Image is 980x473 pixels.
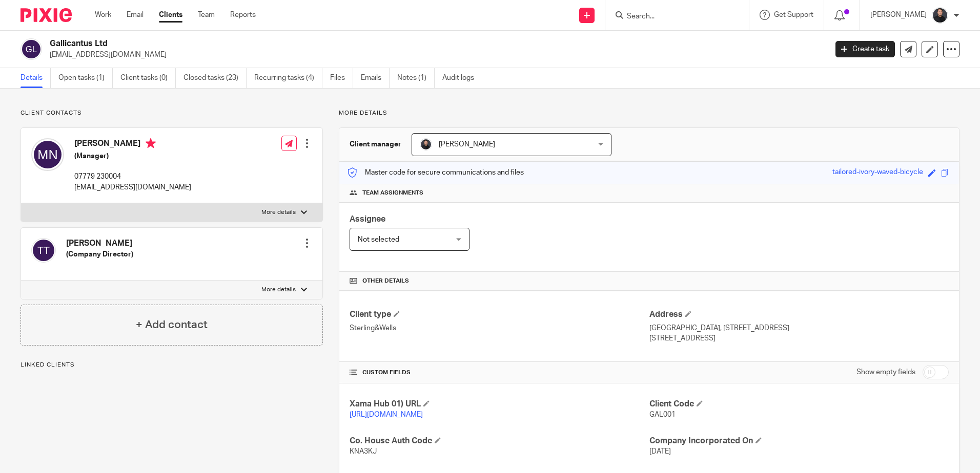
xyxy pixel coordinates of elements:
[74,171,191,182] p: 07779 230004
[350,369,649,377] h4: CUSTOM FIELDS
[362,277,409,285] span: Other details
[649,399,949,410] h4: Client Code
[66,249,133,260] h5: (Company Director)
[350,436,649,446] h4: Co. House Auth Code
[350,399,649,410] h4: Xama Hub 01) URL
[870,10,927,20] p: [PERSON_NAME]
[261,208,296,217] p: More details
[420,138,432,150] img: My%20Photo.jpg
[66,238,133,249] h4: [PERSON_NAME]
[350,139,401,149] h3: Client manager
[774,11,813,18] span: Get Support
[31,138,64,171] img: svg%3E
[439,141,495,148] span: [PERSON_NAME]
[74,138,191,151] h4: [PERSON_NAME]
[835,41,895,57] a: Create task
[58,68,113,88] a: Open tasks (1)
[350,411,423,418] a: [URL][DOMAIN_NAME]
[350,323,649,333] p: Sterling&Wells
[146,138,156,148] i: Primary
[626,12,718,21] input: Search
[397,68,435,88] a: Notes (1)
[350,309,649,320] h4: Client type
[832,167,923,179] div: tailored-ivory-waved-bicycle
[330,68,353,88] a: Files
[361,68,390,88] a: Emails
[339,109,959,117] p: More details
[127,10,144,20] a: Email
[350,448,377,455] span: KNA3KJ
[21,361,323,369] p: Linked clients
[50,50,820,60] p: [EMAIL_ADDRESS][DOMAIN_NAME]
[350,215,385,223] span: Assignee
[120,68,176,88] a: Client tasks (0)
[95,10,111,20] a: Work
[183,68,247,88] a: Closed tasks (23)
[932,7,948,24] img: My%20Photo.jpg
[74,182,191,192] p: [EMAIL_ADDRESS][DOMAIN_NAME]
[649,411,676,418] span: GAL001
[21,38,42,60] img: svg%3E
[649,323,949,333] p: [GEOGRAPHIC_DATA], [STREET_ADDRESS]
[21,8,72,22] img: Pixie
[362,189,423,197] span: Team assignments
[230,10,256,20] a: Reports
[358,236,399,243] span: Not selected
[136,317,208,333] h4: + Add contact
[649,333,949,343] p: [STREET_ADDRESS]
[159,10,182,20] a: Clients
[198,10,215,20] a: Team
[21,109,323,117] p: Client contacts
[50,38,666,49] h2: Gallicantus Ltd
[442,68,482,88] a: Audit logs
[74,151,191,161] h5: (Manager)
[31,238,56,263] img: svg%3E
[21,68,51,88] a: Details
[347,167,524,178] p: Master code for secure communications and files
[856,367,915,377] label: Show empty fields
[649,309,949,320] h4: Address
[261,286,296,294] p: More details
[254,68,322,88] a: Recurring tasks (4)
[649,436,949,446] h4: Company Incorporated On
[649,448,671,455] span: [DATE]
